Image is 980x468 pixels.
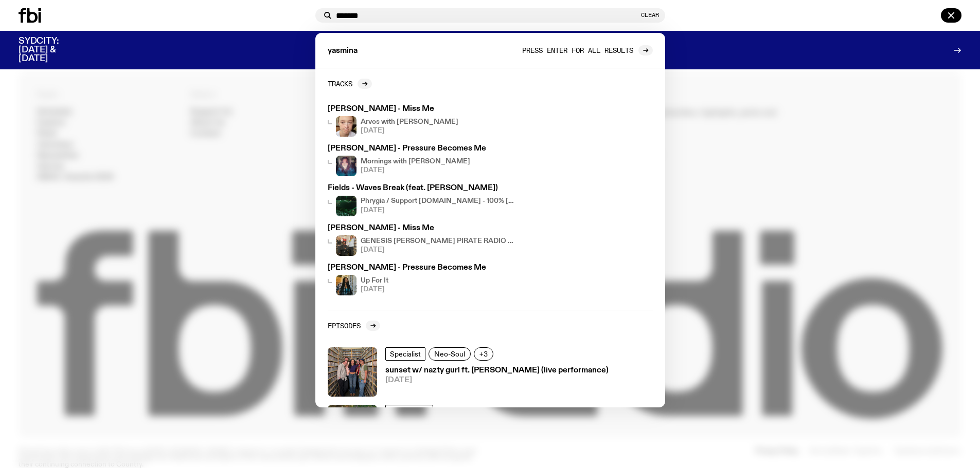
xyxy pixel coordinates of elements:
[328,145,517,153] h3: [PERSON_NAME] - Pressure Becomes Me
[324,220,521,260] a: [PERSON_NAME] - Miss MeGENESIS [PERSON_NAME] PIRATE RADIO TAKEOVER[DATE]
[522,46,633,54] span: Press enter for all results
[641,12,659,18] button: Clear
[19,37,84,63] h3: SYDCITY: [DATE] & [DATE]
[385,367,609,375] h3: sunset w/ nazty gurl ft. [PERSON_NAME] (live performance)
[324,101,521,141] a: [PERSON_NAME] - Miss MeArvos with [PERSON_NAME][DATE]
[361,198,517,204] h4: Phrygia / Support [DOMAIN_NAME] - 100% [GEOGRAPHIC_DATA] fusion
[361,238,517,245] h4: GENESIS [PERSON_NAME] PIRATE RADIO TAKEOVER
[328,322,361,329] h2: Episodes
[361,119,458,125] h4: Arvos with [PERSON_NAME]
[361,158,470,165] h4: Mornings with [PERSON_NAME]
[328,405,377,454] img: Ella Haber and Yasmina Sadiki
[328,47,358,55] span: yasmina
[361,167,470,174] span: [DATE]
[328,80,352,87] h2: Tracks
[328,224,517,232] h3: [PERSON_NAME] - Miss Me
[361,247,517,253] span: [DATE]
[328,264,517,272] h3: [PERSON_NAME] - Pressure Becomes Me
[328,184,517,192] h3: Fields - Waves Break (feat. [PERSON_NAME])
[328,321,380,331] a: Episodes
[361,207,517,214] span: [DATE]
[361,127,458,134] span: [DATE]
[328,105,517,113] h3: [PERSON_NAME] - Miss Me
[324,401,657,458] a: Ella Haber and Yasmina SadikiOn RotationWeekend Lunch with [PERSON_NAME] / Fusion Spotlight ~ [PE...
[522,45,653,55] a: Press enter for all results
[361,277,388,284] h4: Up For It
[336,275,357,295] img: Ify - a Brown Skin girl with black braided twists, looking up to the side with her tongue stickin...
[324,343,657,401] a: SpecialistNeo-Soul+3sunset w/ nazty gurl ft. [PERSON_NAME] (live performance)[DATE]
[385,377,609,384] span: [DATE]
[324,141,521,180] a: [PERSON_NAME] - Pressure Becomes MeMornings with [PERSON_NAME][DATE]
[324,260,521,299] a: [PERSON_NAME] - Pressure Becomes MeIfy - a Brown Skin girl with black braided twists, looking up ...
[361,286,388,293] span: [DATE]
[328,79,372,89] a: Tracks
[324,180,521,220] a: Fields - Waves Break (feat. [PERSON_NAME])Phrygia / Support [DOMAIN_NAME] - 100% [GEOGRAPHIC_DATA...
